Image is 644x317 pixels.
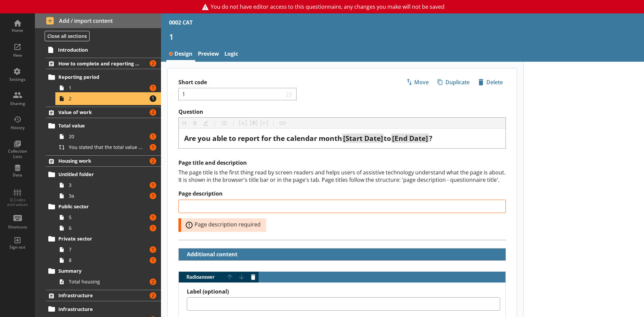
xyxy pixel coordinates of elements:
[184,134,342,143] span: Are you able to report for the calendar month
[56,223,161,233] a: 61
[69,85,144,91] span: 1
[58,268,141,274] span: Summary
[195,47,222,62] a: Preview
[248,272,259,282] button: Delete answer
[178,169,506,183] div: The page title is the first thing read by screen readers and helps users of assistive technology ...
[45,31,90,41] button: Close all sections
[56,276,161,287] a: Total housing2
[58,292,141,299] span: Infrastructure
[58,171,141,177] span: Untitled folder
[46,201,161,212] a: Public sector
[69,246,144,253] span: 7
[58,122,141,129] span: Total value
[184,221,269,229] span: Page description required
[56,93,161,104] a: 21
[6,245,29,250] div: Sign out
[46,58,161,69] a: How to complete and reporting period2
[35,13,161,28] button: Add / import content
[58,60,141,67] span: How to complete and reporting period
[49,266,161,287] li: SummaryTotal housing2
[69,95,144,102] span: 2
[178,159,506,166] h2: Page title and description
[46,233,161,244] a: Private sector
[46,290,161,301] a: Infrastructure2
[178,108,506,115] label: Question
[284,91,294,97] span: 23
[169,19,193,26] div: 0002 CAT
[434,76,473,88] button: Duplicate
[6,101,29,106] div: Sharing
[46,17,150,24] span: Add / import content
[46,107,161,118] a: Value of work2
[69,182,144,188] span: 3
[475,76,506,88] button: Delete
[6,125,29,130] div: History
[46,72,161,83] a: Reporting period
[58,47,141,53] span: Introduction
[56,255,161,266] a: 81
[6,53,29,58] div: View
[181,249,239,260] button: Additional content
[46,120,161,131] a: Total value
[6,224,29,230] div: Shortcuts
[58,74,141,80] span: Reporting period
[46,44,161,55] a: Introduction
[69,214,144,220] span: 5
[58,306,141,312] span: Infrastructure
[46,155,161,167] a: Housing work2
[178,190,506,197] label: Page description
[49,72,161,104] li: Reporting period1121
[169,32,636,42] h1: 1
[435,77,472,88] span: Duplicate
[69,278,144,285] span: Total housing
[56,244,161,255] a: 71
[6,172,29,178] div: Data
[69,257,144,263] span: 8
[222,47,241,62] a: Logic
[6,28,29,33] div: Home
[184,134,500,143] div: Question
[343,134,383,143] span: [Start Date]
[187,288,500,295] label: Label (optional)
[35,155,161,287] li: Housing work2Untitled folder313a1Public sector5161Private sector7181SummaryTotal housing2
[6,149,29,159] div: Collection Lists
[69,133,144,140] span: 20
[56,142,161,153] a: You stated that the total value of all construction work carried out by [Ru Name] was [Total valu...
[49,169,161,201] li: Untitled folder313a1
[56,131,161,142] a: 201
[56,180,161,191] a: 31
[69,225,144,231] span: 6
[35,58,161,104] li: How to complete and reporting period2Reporting period1121
[46,304,161,314] a: Infrastructure
[58,109,141,115] span: Value of work
[179,275,224,279] span: Radio answer
[69,193,144,199] span: 3a
[58,203,141,210] span: Public sector
[56,212,161,223] a: 51
[46,169,161,180] a: Untitled folder
[404,77,431,88] span: Move
[46,266,161,276] a: Summary
[392,134,428,143] span: [End Date]
[178,79,342,86] label: Short code
[403,76,432,88] button: Move
[429,134,432,143] span: ?
[35,107,161,153] li: Value of work2Total value201You stated that the total value of all construction work carried out ...
[69,144,144,150] span: You stated that the total value of all construction work carried out by [Ru Name] was [Total valu...
[58,235,141,242] span: Private sector
[58,158,141,164] span: Housing work
[166,47,195,62] a: Design
[49,120,161,153] li: Total value201You stated that the total value of all construction work carried out by [Ru Name] w...
[56,83,161,93] a: 11
[6,77,29,82] div: Settings
[384,134,391,143] span: to
[56,191,161,201] a: 3a1
[49,233,161,266] li: Private sector7181
[49,201,161,233] li: Public sector5161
